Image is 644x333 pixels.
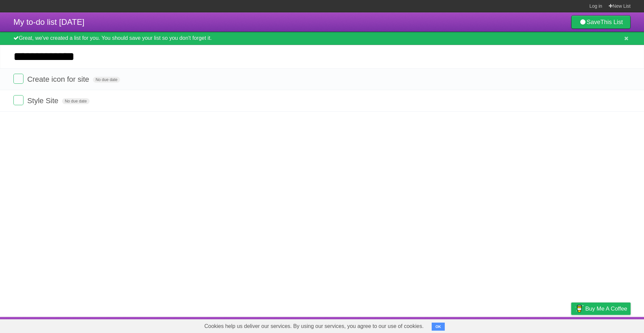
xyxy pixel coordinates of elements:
b: This List [600,19,623,25]
a: Suggest a feature [588,319,631,331]
img: Buy me a coffee [575,303,584,314]
a: SaveThis List [571,15,631,29]
a: Buy me a coffee [571,303,631,315]
a: About [482,319,496,331]
button: OK [432,323,445,331]
span: Style Site [27,96,60,105]
span: My to-do list [DATE] [13,17,85,26]
span: No due date [62,98,89,104]
span: Buy me a coffee [585,303,627,315]
span: Create icon for site [27,75,91,83]
span: No due date [93,77,120,83]
label: Done [13,74,23,84]
label: Done [13,95,23,105]
a: Privacy [562,319,580,331]
a: Terms [540,319,554,331]
a: Developers [504,319,531,331]
span: Cookies help us deliver our services. By using our services, you agree to our use of cookies. [198,320,430,333]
